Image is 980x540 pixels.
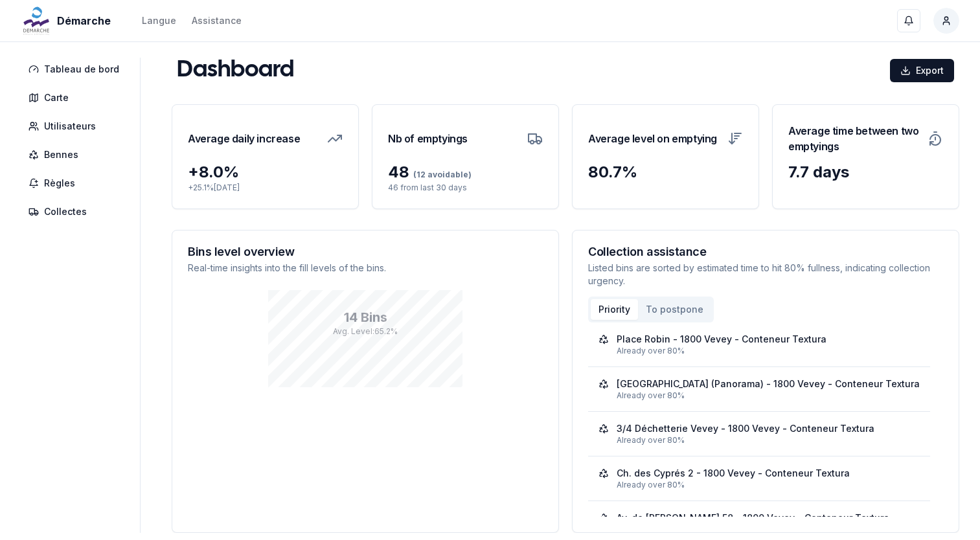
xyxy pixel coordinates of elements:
[588,246,943,258] h3: Collection assistance
[44,91,69,104] span: Carte
[617,467,850,480] div: Ch. des Cyprés 2 - 1800 Vevey - Conteneur Textura
[44,177,75,190] span: Règles
[598,422,920,445] a: 3/4 Déchetterie Vevey - 1800 Vevey - Conteneur TexturaAlready over 80%
[617,512,889,524] div: Av. de [PERSON_NAME] 58 - 1800 Vevey - Conteneur Textura
[21,143,132,166] a: Bennes
[188,120,300,157] h3: Average daily increase
[598,333,920,356] a: Place Robin - 1800 Vevey - Conteneur TexturaAlready over 80%
[617,346,920,356] div: Already over 80%
[188,183,343,193] p: + 25.1 % [DATE]
[388,183,543,193] p: 46 from last 30 days
[588,120,717,157] h3: Average level on emptying
[788,162,943,183] div: 7.7 days
[21,58,132,81] a: Tableau de bord
[44,120,96,133] span: Utilisateurs
[142,14,176,27] div: Langue
[188,162,343,183] div: + 8.0 %
[591,299,638,320] button: Priority
[188,262,543,275] p: Real-time insights into the fill levels of the bins.
[21,172,132,195] a: Règles
[617,480,920,490] div: Already over 80%
[21,5,52,36] img: Démarche Logo
[388,120,468,157] h3: Nb of emptyings
[617,390,920,401] div: Already over 80%
[388,162,543,183] div: 48
[44,63,119,76] span: Tableau de bord
[588,262,943,287] p: Listed bins are sorted by estimated time to hit 80% fullness, indicating collection urgency.
[598,377,920,401] a: [GEOGRAPHIC_DATA] (Panorama) - 1800 Vevey - Conteneur TexturaAlready over 80%
[57,13,111,28] span: Démarche
[598,467,920,490] a: Ch. des Cyprés 2 - 1800 Vevey - Conteneur TexturaAlready over 80%
[617,422,874,435] div: 3/4 Déchetterie Vevey - 1800 Vevey - Conteneur Textura
[21,200,132,223] a: Collectes
[588,162,743,183] div: 80.7 %
[177,58,294,84] h1: Dashboard
[192,13,242,28] a: Assistance
[617,435,920,445] div: Already over 80%
[44,205,87,218] span: Collectes
[890,59,954,82] button: Export
[409,170,472,179] span: (12 avoidable)
[21,115,132,138] a: Utilisateurs
[617,333,826,346] div: Place Robin - 1800 Vevey - Conteneur Textura
[638,299,711,320] button: To postpone
[21,86,132,109] a: Carte
[598,512,920,535] a: Av. de [PERSON_NAME] 58 - 1800 Vevey - Conteneur Textura
[21,13,116,28] a: Démarche
[44,148,78,161] span: Bennes
[617,377,920,390] div: [GEOGRAPHIC_DATA] (Panorama) - 1800 Vevey - Conteneur Textura
[142,13,176,28] button: Langue
[188,246,543,258] h3: Bins level overview
[788,120,920,157] h3: Average time between two emptyings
